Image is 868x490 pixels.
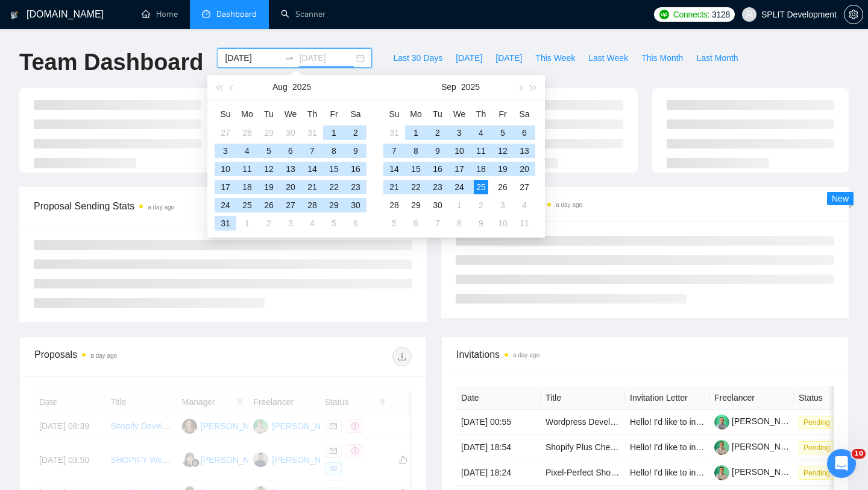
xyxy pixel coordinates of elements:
th: Title [541,386,625,410]
div: 11 [240,162,254,176]
div: 26 [495,180,510,194]
span: dashboard [202,10,210,18]
div: 5 [387,216,401,231]
td: 2025-09-30 [427,196,448,214]
button: 2025 [292,75,311,99]
a: [PERSON_NAME] [714,416,801,426]
td: 2025-08-23 [345,178,366,196]
div: 4 [240,144,254,158]
div: 20 [517,162,532,176]
div: 4 [474,126,488,140]
div: 16 [348,162,363,176]
div: 15 [409,162,423,176]
td: 2025-08-02 [345,124,366,142]
div: 1 [409,126,423,140]
td: 2025-08-12 [258,160,280,178]
td: 2025-08-16 [345,160,366,178]
td: 2025-08-13 [280,160,301,178]
input: End date [299,51,354,65]
div: 27 [517,180,532,194]
td: 2025-09-16 [427,160,448,178]
span: to [285,53,294,63]
div: 17 [218,180,233,194]
td: 2025-09-15 [405,160,427,178]
button: This Week [529,48,582,68]
td: 2025-09-22 [405,178,427,196]
div: 5 [327,216,341,231]
div: 9 [430,144,445,158]
time: a day ago [148,204,174,211]
th: Mo [405,104,427,124]
div: 25 [474,180,488,194]
td: 2025-07-29 [258,124,280,142]
td: 2025-08-22 [323,178,345,196]
td: 2025-09-02 [258,214,280,232]
span: Last Month [696,51,738,65]
div: 30 [283,126,298,140]
td: 2025-08-11 [236,160,258,178]
td: 2025-10-02 [470,196,492,214]
td: Shopify Plus Checkout & Cart Developer – Replace Avis App [541,435,625,460]
a: Pending [799,417,840,427]
div: 18 [474,162,488,176]
th: Th [470,104,492,124]
th: Sa [514,104,535,124]
button: Last Month [690,48,744,68]
div: 14 [387,162,401,176]
div: 11 [517,216,532,231]
td: 2025-10-05 [383,214,405,232]
th: We [280,104,301,124]
div: 24 [218,198,233,212]
td: 2025-09-09 [427,142,448,160]
span: Pending [799,441,835,454]
div: 21 [387,180,401,194]
img: c1t77QknAm2r3sTn3ldgNDpPHIQXPkPFH0kiAv_i8BxHNL3lXwmkn9zg2ip2AjPqS5 [714,415,729,430]
div: 7 [430,216,445,231]
td: 2025-08-09 [345,142,366,160]
td: 2025-07-30 [280,124,301,142]
div: 1 [452,198,467,212]
td: 2025-08-04 [236,142,258,160]
th: Fr [492,104,514,124]
span: Pending [799,416,835,429]
div: 27 [283,198,298,212]
td: 2025-09-05 [323,214,345,232]
td: 2025-08-28 [301,196,323,214]
a: homeHome [142,9,178,19]
td: 2025-10-10 [492,214,514,232]
td: 2025-08-05 [258,142,280,160]
div: 22 [409,180,423,194]
td: 2025-09-07 [383,142,405,160]
td: 2025-08-31 [215,214,236,232]
div: 27 [218,126,233,140]
td: 2025-09-10 [448,142,470,160]
div: 4 [305,216,319,231]
time: a day ago [513,352,539,358]
td: 2025-08-21 [301,178,323,196]
div: 28 [240,126,254,140]
span: user [745,10,753,19]
td: 2025-09-18 [470,160,492,178]
span: [DATE] [456,51,482,65]
div: 3 [495,198,510,212]
button: 2025 [461,75,480,99]
td: 2025-09-26 [492,178,514,196]
td: 2025-08-30 [345,196,366,214]
th: We [448,104,470,124]
img: upwork-logo.png [659,10,669,19]
td: 2025-09-01 [405,124,427,142]
a: Shopify Plus Checkout & Cart Developer – Replace Avis App [546,442,772,452]
th: Mo [236,104,258,124]
img: c1I1jlNXYbhMGmEkah5q0qBo99d_CfJw0MuJZXg8_o8k8DCJsq0NdrYT0iIH_Lf4o4 [714,465,729,480]
td: 2025-08-26 [258,196,280,214]
td: 2025-09-28 [383,196,405,214]
div: 22 [327,180,341,194]
td: 2025-09-08 [405,142,427,160]
button: Last Week [582,48,635,68]
div: 24 [452,180,467,194]
button: This Month [635,48,690,68]
span: 3128 [712,8,730,21]
button: Aug [272,75,288,99]
div: 29 [409,198,423,212]
a: [PERSON_NAME] [714,442,801,451]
